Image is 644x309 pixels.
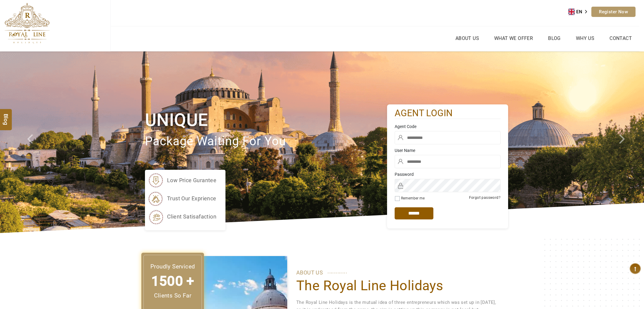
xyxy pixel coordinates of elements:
label: Remember me [401,196,425,200]
li: client satisafaction [148,209,216,224]
a: Check next image [612,51,644,233]
div: Language [568,7,591,16]
a: Forgot password? [469,196,501,200]
aside: Language selected: English [568,7,591,16]
img: The Royal Line Holidays [5,3,50,44]
a: EN [568,7,591,16]
h1: Unique [145,109,387,131]
label: Password [395,171,501,177]
span: ............ [327,267,347,276]
a: Why Us [574,34,596,43]
h1: The Royal Line Holidays [296,277,499,294]
h2: agent login [395,107,501,119]
p: package waiting for you [145,131,387,152]
a: Blog [547,34,562,43]
a: About Us [454,34,481,43]
li: low price gurantee [148,173,216,188]
a: What we Offer [493,34,534,43]
label: Agent Code [395,123,501,130]
a: Check next prev [19,51,51,233]
p: ABOUT US [296,268,499,277]
a: Contact [608,34,633,43]
li: trust our exprience [148,191,216,206]
span: Blog [2,114,10,119]
a: Register Now [591,7,636,17]
label: User Name [395,147,501,153]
